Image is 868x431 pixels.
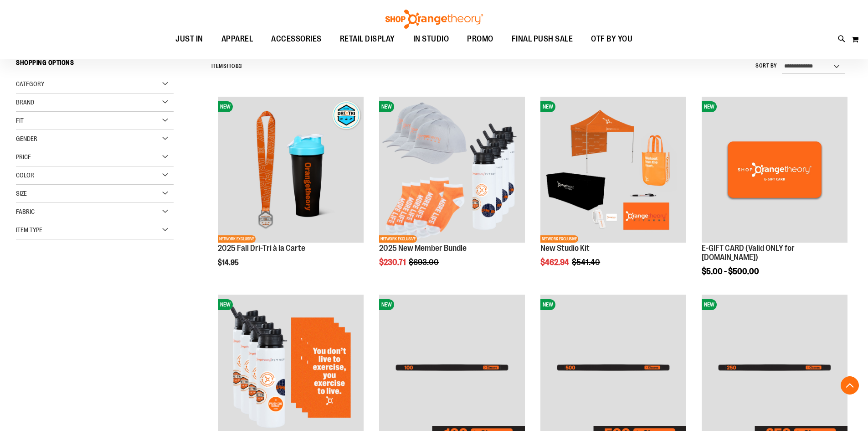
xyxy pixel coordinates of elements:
[211,59,242,73] h2: Items to
[262,29,331,50] a: ACCESSORIES
[218,259,240,267] span: $14.95
[702,267,759,276] span: $5.00 - $500.00
[503,29,582,50] a: FINAL PUSH SALE
[702,101,717,112] span: NEW
[331,29,404,50] a: RETAIL DISPLAY
[16,208,35,215] span: Fabric
[379,97,525,243] img: 2025 New Member Bundle
[16,55,174,75] strong: Shopping Options
[409,258,440,267] span: $693.00
[379,97,525,244] a: 2025 New Member BundleNEWNETWORK EXCLUSIVE
[16,135,37,142] span: Gender
[16,80,44,88] span: Category
[572,258,601,267] span: $541.40
[755,62,777,70] label: Sort By
[702,244,795,262] a: E-GIFT CARD (Valid ONLY for [DOMAIN_NAME])
[271,29,322,49] span: ACCESSORIES
[16,99,34,106] span: Brand
[221,29,253,49] span: APPAREL
[384,10,484,29] img: Shop Orangetheory
[413,29,449,49] span: IN STUDIO
[379,258,407,267] span: $230.71
[379,101,394,112] span: NEW
[16,171,34,179] span: Color
[213,92,368,290] div: product
[16,117,24,124] span: Fit
[702,97,847,244] a: E-GIFT CARD (Valid ONLY for ShopOrangetheory.com)NEW
[212,29,262,50] a: APPAREL
[540,97,686,243] img: New Studio Kit
[458,29,503,50] a: PROMO
[218,299,233,310] span: NEW
[226,63,229,69] span: 1
[512,29,573,49] span: FINAL PUSH SALE
[175,29,203,49] span: JUST IN
[16,153,31,161] span: Price
[467,29,493,49] span: PROMO
[236,63,242,69] span: 83
[540,258,570,267] span: $462.94
[591,29,632,49] span: OTF BY YOU
[166,29,212,49] a: JUST IN
[218,101,233,112] span: NEW
[540,299,555,310] span: NEW
[340,29,395,49] span: RETAIL DISPLAY
[379,244,467,253] a: 2025 New Member Bundle
[540,235,578,243] span: NETWORK EXCLUSIVE
[841,376,859,395] button: Back To Top
[536,92,691,290] div: product
[16,226,42,234] span: Item Type
[379,235,417,243] span: NETWORK EXCLUSIVE
[697,92,852,299] div: product
[218,97,364,243] img: 2025 Fall Dri-Tri à la Carte
[375,92,529,290] div: product
[540,101,555,112] span: NEW
[702,97,847,243] img: E-GIFT CARD (Valid ONLY for ShopOrangetheory.com)
[582,29,642,50] a: OTF BY YOU
[218,235,256,243] span: NETWORK EXCLUSIVE
[16,190,27,197] span: Size
[379,299,394,310] span: NEW
[540,244,590,253] a: New Studio Kit
[404,29,458,50] a: IN STUDIO
[702,299,717,310] span: NEW
[218,244,305,253] a: 2025 Fall Dri-Tri à la Carte
[218,97,364,244] a: 2025 Fall Dri-Tri à la CarteNEWNETWORK EXCLUSIVE
[540,97,686,244] a: New Studio KitNEWNETWORK EXCLUSIVE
